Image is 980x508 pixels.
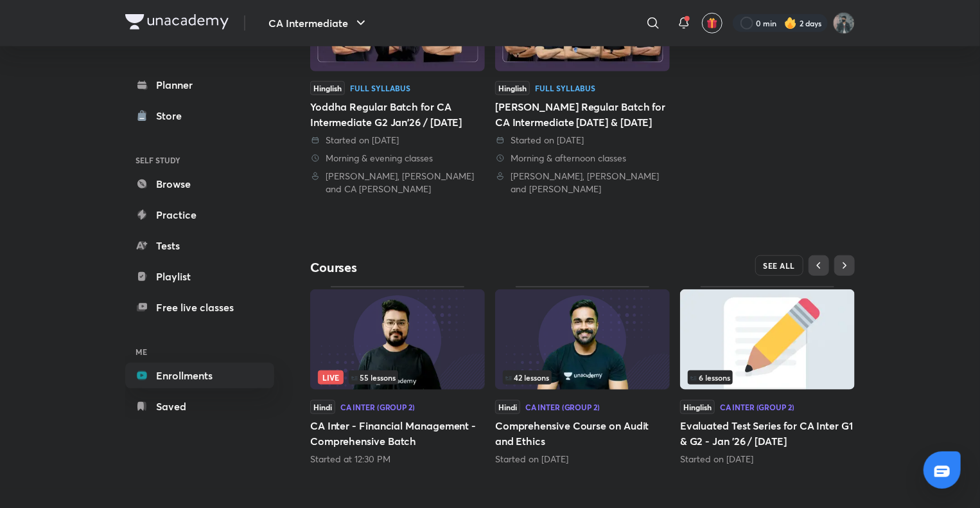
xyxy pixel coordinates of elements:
[125,72,274,98] a: Planner
[125,341,274,363] h6: ME
[702,13,722,33] button: avatar
[833,12,855,34] img: Harsh Raj
[125,295,274,320] a: Free live classes
[125,233,274,259] a: Tests
[125,394,274,419] a: Saved
[503,370,662,385] div: infosection
[755,255,804,276] button: SEE ALL
[680,400,715,414] span: Hinglish
[125,363,274,388] a: Enrollments
[125,14,229,30] img: Company Logo
[495,152,670,165] div: Morning & afternoon classes
[720,403,794,411] div: CA Inter (Group 2)
[310,418,485,449] h5: CA Inter - Financial Management - Comprehensive Batch
[505,374,549,381] span: 42 lessons
[764,261,796,270] span: SEE ALL
[495,289,670,390] img: Thumbnail
[310,259,582,276] h4: Courses
[310,134,485,147] div: Started on 15 Jul 2025
[688,370,847,385] div: left
[495,400,520,414] span: Hindi
[680,289,855,390] img: Thumbnail
[261,10,376,36] button: CA Intermediate
[318,370,477,385] div: infocontainer
[680,453,855,466] div: Started on Aug 31
[340,403,415,411] div: CA Inter (Group 2)
[495,418,670,449] h5: Comprehensive Course on Audit and Ethics
[495,134,670,147] div: Started on 12 Mar 2025
[318,370,344,385] span: Live
[525,403,600,411] div: CA Inter (Group 2)
[503,370,662,385] div: left
[706,17,718,29] img: avatar
[125,171,274,197] a: Browse
[310,289,485,390] img: Thumbnail
[350,84,410,92] div: Full Syllabus
[680,418,855,449] h5: Evaluated Test Series for CA Inter G1 & G2 - Jan '26 / [DATE]
[688,370,847,385] div: infocontainer
[784,17,797,30] img: streak
[310,453,485,466] div: Started at 12:30 PM
[310,81,345,95] span: Hinglish
[156,108,189,123] div: Store
[125,14,229,33] a: Company Logo
[688,370,847,385] div: infosection
[125,103,274,129] a: Store
[318,370,477,385] div: infosection
[310,152,485,165] div: Morning & evening classes
[125,264,274,289] a: Playlist
[318,370,477,385] div: left
[495,286,670,465] div: Comprehensive Course on Audit and Ethics
[690,374,730,381] span: 6 lessons
[503,370,662,385] div: infocontainer
[680,286,855,465] div: Evaluated Test Series for CA Inter G1 & G2 - Jan '26 / May '26
[495,170,670,195] div: Nakul Katheria, Ankit Oberoi and Arvind Tuli
[495,99,670,130] div: [PERSON_NAME] Regular Batch for CA Intermediate [DATE] & [DATE]
[310,99,485,130] div: Yoddha Regular Batch for CA Intermediate G2 Jan'26 / [DATE]
[310,286,485,465] div: CA Inter - Financial Management - Comprehensive Batch
[495,453,670,466] div: Started on Jul 18
[310,400,335,414] span: Hindi
[310,170,485,195] div: Aditya Sharma, Shantam Gupta and CA Kishan Kumar
[125,149,274,171] h6: SELF STUDY
[535,84,595,92] div: Full Syllabus
[351,374,396,381] span: 55 lessons
[125,202,274,228] a: Practice
[495,81,530,95] span: Hinglish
